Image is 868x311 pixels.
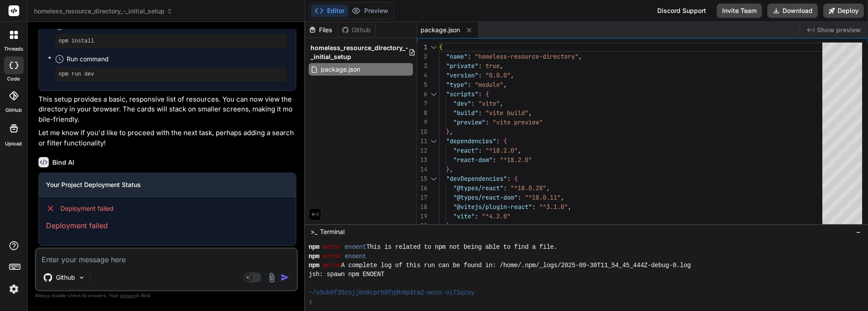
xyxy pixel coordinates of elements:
[450,165,453,173] span: ,
[34,7,173,16] span: homeless_resource_directory_-_initial_setup
[323,243,341,251] span: error
[579,52,582,60] span: ,
[38,128,296,148] p: Let me know if you'd like to proceed with the next task, perhaps adding a search or filter functi...
[446,175,507,183] span: "devDependencies"
[475,212,478,220] span: :
[514,175,518,183] span: {
[446,81,468,89] span: "type"
[453,212,475,220] span: "vite"
[421,26,460,34] span: package.json
[485,62,500,70] span: true
[417,127,427,136] div: 10
[525,193,561,201] span: "^18.0.11"
[46,220,289,231] p: Deployment failed
[323,261,341,270] span: error
[417,193,427,202] div: 17
[366,243,557,251] span: This is related to npm not being able to find a file.
[767,4,818,18] button: Download
[817,26,861,34] span: Show preview
[309,288,475,297] span: ~/u3uk0f35zsjjbn9cprh6fq9h0p4tm2-wnxx-oi71qzay
[503,81,507,89] span: ,
[417,202,427,212] div: 18
[417,136,427,146] div: 11
[446,62,478,70] span: "private"
[320,227,345,236] span: Terminal
[500,62,503,70] span: ,
[446,165,450,173] span: }
[511,71,514,79] span: ,
[120,293,136,298] span: privacy
[345,243,366,251] span: enoent
[493,156,496,164] span: :
[311,43,408,61] span: homeless_resource_directory_-_initial_setup
[453,184,503,192] span: "@types/react"
[485,71,511,79] span: "0.0.0"
[417,212,427,221] div: 19
[446,137,496,145] span: "dependencies"
[503,137,507,145] span: {
[311,4,348,17] button: Editor
[518,193,521,201] span: :
[341,261,691,270] span: A complete log of this run can be found in: /home/.npm/_logs/2025-09-30T11_54_45_444Z-debug-0.log
[323,252,341,261] span: error
[485,146,518,154] span: "^18.2.0"
[417,108,427,118] div: 8
[417,89,427,99] div: 6
[485,109,528,117] span: "vite build"
[652,4,711,18] div: Discord Support
[59,71,283,78] pre: npm run dev
[417,71,427,80] div: 4
[417,183,427,193] div: 16
[518,146,521,154] span: ,
[482,212,511,220] span: "^4.2.0"
[478,71,482,79] span: :
[453,193,518,201] span: "@types/react-dom"
[309,252,319,261] span: npm
[417,52,427,61] div: 2
[6,281,21,297] img: settings
[56,273,75,282] p: Github
[309,261,319,270] span: npm
[446,71,478,79] span: "version"
[4,45,23,53] label: threads
[532,203,536,211] span: :
[67,55,287,64] span: Run command
[500,99,503,107] span: ,
[417,99,427,108] div: 7
[450,128,453,136] span: ,
[453,146,478,154] span: "react"
[417,174,427,183] div: 15
[478,62,482,70] span: :
[320,64,361,75] span: package.json
[417,80,427,89] div: 5
[78,274,85,281] img: Pick Models
[453,203,532,211] span: "@vitejs/plugin-react"
[59,38,283,45] pre: npm install
[8,75,20,83] label: code
[309,270,384,279] span: jsh: spawn npm ENOENT
[338,26,375,34] div: Github
[823,4,864,18] button: Deploy
[428,89,440,99] div: Click to collapse the range.
[60,204,114,213] span: Deployment failed
[511,184,546,192] span: "^18.0.28"
[546,184,550,192] span: ,
[478,90,482,98] span: :
[417,118,427,127] div: 9
[453,99,471,107] span: "dev"
[446,222,450,230] span: }
[348,4,392,17] button: Preview
[311,227,317,236] span: >_
[856,227,861,236] span: −
[568,203,571,211] span: ,
[446,128,450,136] span: }
[439,43,443,51] span: {
[475,52,579,60] span: "homeless-resource-directory"
[485,118,489,126] span: :
[453,109,478,117] span: "build"
[528,109,532,117] span: ,
[417,165,427,174] div: 14
[478,109,482,117] span: :
[417,155,427,165] div: 13
[453,156,493,164] span: "react-dom"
